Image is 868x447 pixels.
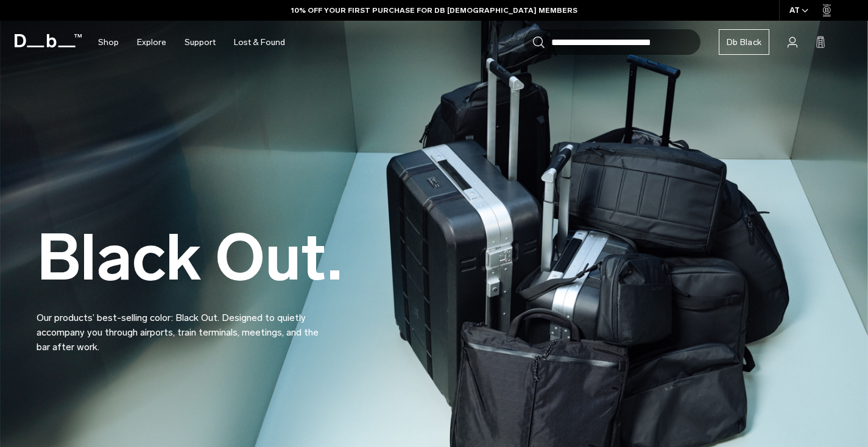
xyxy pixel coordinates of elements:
[185,21,216,64] a: Support
[137,21,166,64] a: Explore
[234,21,285,64] a: Lost & Found
[37,296,329,354] p: Our products’ best-selling color: Black Out. Designed to quietly accompany you through airports, ...
[89,21,294,64] nav: Main Navigation
[98,21,119,64] a: Shop
[37,226,342,290] h2: Black Out.
[719,29,769,55] a: Db Black
[291,5,577,16] a: 10% OFF YOUR FIRST PURCHASE FOR DB [DEMOGRAPHIC_DATA] MEMBERS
